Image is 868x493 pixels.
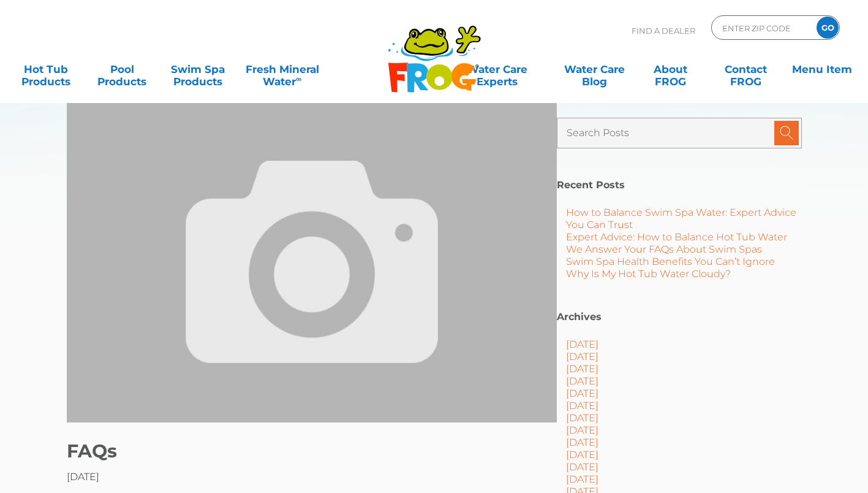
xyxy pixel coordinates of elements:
a: We Answer Your FAQs About Swim Spas [566,243,762,255]
a: Why Is My Hot Tub Water Cloudy? [566,268,731,280]
h1: FAQs [67,441,557,462]
p: Find A Dealer [632,15,695,46]
a: [DATE] [566,351,598,362]
a: [DATE] [566,363,598,375]
a: Fresh MineralWater∞ [240,57,325,82]
a: AboutFROG [636,57,704,82]
a: Menu Item [788,57,856,82]
a: Hot TubProducts [12,57,80,82]
h2: Archives [557,311,802,323]
a: PoolProducts [88,57,156,82]
a: [DATE] [566,449,598,461]
h2: Recent Posts [557,179,802,191]
a: Expert Advice: How to Balance Hot Tub Water [566,231,787,243]
a: Swim Spa Health Benefits You Can’t Ignore [566,256,775,267]
a: [DATE] [566,473,598,485]
a: [DATE] [566,388,598,399]
a: [DATE] [566,437,598,448]
a: [DATE] [566,412,598,424]
a: [DATE] [566,461,598,473]
a: [DATE] [566,424,598,436]
a: Water CareBlog [560,57,628,82]
a: ContactFROG [712,57,780,82]
div: [DATE] [67,471,557,483]
input: GO [817,17,839,39]
a: [DATE] [566,400,598,411]
sup: ∞ [296,74,301,83]
a: [DATE] [566,338,598,350]
a: Water CareExperts [442,57,552,82]
img: Frog Products Blog Image [67,101,557,422]
a: How to Balance Swim Spa Water: Expert Advice You Can Trust [566,207,796,231]
input: Zip Code Form [721,19,804,37]
input: Submit [774,121,799,145]
a: [DATE] [566,375,598,387]
a: Swim SpaProducts [164,57,232,82]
